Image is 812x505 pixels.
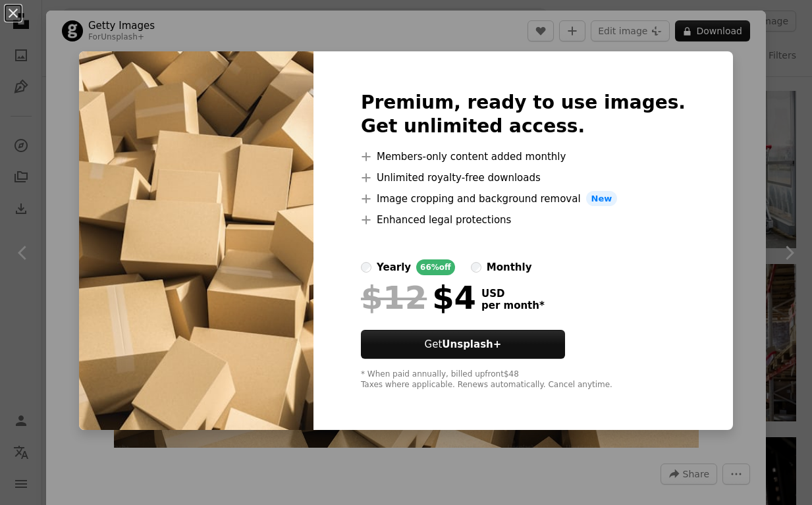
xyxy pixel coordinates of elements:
div: * When paid annually, billed upfront $48 Taxes where applicable. Renews automatically. Cancel any... [361,369,686,390]
div: 66% off [416,259,455,275]
li: Members-only content added monthly [361,149,686,165]
span: New [586,191,618,207]
strong: Unsplash+ [442,338,501,350]
span: USD [481,288,545,300]
span: $12 [361,280,427,315]
h2: Premium, ready to use images. Get unlimited access. [361,91,686,138]
li: Enhanced legal protections [361,212,686,228]
input: yearly66%off [361,262,371,273]
button: GetUnsplash+ [361,330,565,359]
li: Image cropping and background removal [361,191,686,207]
input: monthly [471,262,481,273]
li: Unlimited royalty-free downloads [361,170,686,186]
span: per month * [481,300,545,311]
div: $4 [361,280,476,315]
img: premium_photo-1681487516403-773ca29231e0 [79,51,313,431]
div: yearly [377,259,411,275]
div: monthly [487,259,532,275]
